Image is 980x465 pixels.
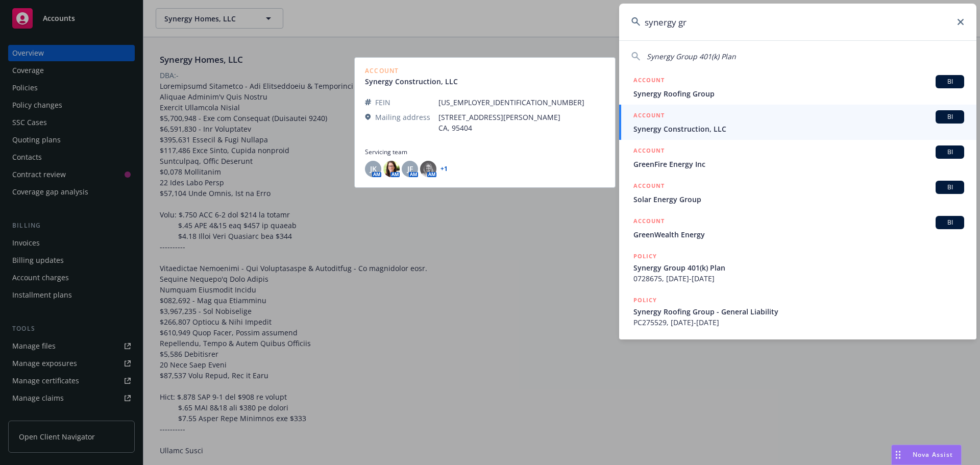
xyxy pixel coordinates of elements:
[647,52,736,61] span: Synergy Group 401(k) Plan
[619,246,976,289] a: POLICYSynergy Group 401(k) Plan0728675, [DATE]-[DATE]
[633,194,964,205] span: Solar Energy Group
[633,295,657,305] h5: POLICY
[633,159,964,169] span: GreenFire Energy Inc
[633,145,665,158] h5: ACCOUNT
[891,445,962,465] button: Nova Assist
[633,251,657,261] h5: POLICY
[633,229,964,240] span: GreenWealth Energy
[633,216,665,228] h5: ACCOUNT
[633,273,964,284] span: 0728675, [DATE]-[DATE]
[940,77,960,86] span: BI
[633,124,964,134] span: Synergy Construction, LLC
[619,210,976,246] a: ACCOUNTBIGreenWealth Energy
[940,218,960,227] span: BI
[633,110,665,123] h5: ACCOUNT
[619,105,976,140] a: ACCOUNTBISynergy Construction, LLC
[633,306,964,317] span: Synergy Roofing Group - General Liability
[619,140,976,175] a: ACCOUNTBIGreenFire Energy Inc
[619,289,976,333] a: POLICYSynergy Roofing Group - General LiabilityPC275529, [DATE]-[DATE]
[633,181,665,193] h5: ACCOUNT
[940,148,960,157] span: BI
[633,317,964,328] span: PC275529, [DATE]-[DATE]
[619,4,976,40] input: Search...
[619,175,976,210] a: ACCOUNTBISolar Energy Group
[940,183,960,192] span: BI
[619,69,976,105] a: ACCOUNTBISynergy Roofing Group
[633,88,964,99] span: Synergy Roofing Group
[940,112,960,121] span: BI
[633,262,964,273] span: Synergy Group 401(k) Plan
[633,75,665,87] h5: ACCOUNT
[913,450,953,459] span: Nova Assist
[892,445,904,464] div: Drag to move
